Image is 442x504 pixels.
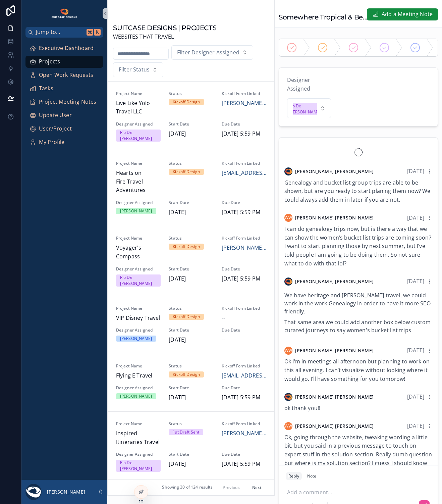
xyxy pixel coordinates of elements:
div: scrollable content [21,38,107,157]
span: Kickoff Form Linked [222,306,266,311]
a: Open Work Requests [25,69,103,81]
span: Kickoff Form Linked [222,91,266,96]
span: Project Name [116,306,161,311]
span: Jump to... [36,28,84,37]
span: [DATE] [407,278,424,285]
div: [PERSON_NAME] [120,208,152,214]
span: Designer Assigned [287,76,310,92]
span: Filter Designer Assigned [177,48,239,57]
span: K [95,30,100,35]
a: Project NameFlying E TravelStatusKickoff DesignKickoff Form Linked[EMAIL_ADDRESS][DOMAIN_NAME]Des... [108,354,274,411]
div: 1st Draft Sent [173,429,199,435]
a: Project NameVoyager's CompassStatusKickoff DesignKickoff Form Linked[PERSON_NAME][EMAIL_ADDRESS][... [108,226,274,296]
div: Kickoff Design [173,244,200,250]
div: Kickoff Design [173,169,200,175]
span: Filter Status [119,65,150,74]
span: Kickoff Form Linked [222,363,266,369]
span: [DATE] [169,208,213,217]
div: Kickoff Design [173,99,200,105]
span: Status [169,236,213,241]
div: [PERSON_NAME] [120,336,152,342]
div: Rio De [PERSON_NAME] [289,103,321,115]
span: Add a Meeting Note [382,10,433,19]
span: Due Date [222,327,266,333]
span: Hearts on Fire Travel Adventures [116,169,161,195]
span: [DATE] 5:59 PM [222,460,266,468]
span: Designer Assigned [116,266,161,272]
span: WW [285,423,292,429]
span: Project Meeting Notes [39,98,96,106]
span: Executive Dashboard [39,44,94,53]
span: Project Name [116,161,161,166]
span: Start Date [169,266,213,272]
span: [DATE] [407,422,424,430]
span: -- [222,336,225,344]
span: [PERSON_NAME][EMAIL_ADDRESS][DOMAIN_NAME] [222,244,266,252]
span: [DATE] [169,274,213,283]
span: Designer Assigned [116,452,161,457]
img: App logo [51,8,78,19]
span: Designer Assigned [116,385,161,391]
span: Due Date [222,385,266,391]
span: [DATE] [169,130,213,138]
span: Kickoff Form Linked [222,421,266,426]
button: Select Button [113,62,163,77]
span: [EMAIL_ADDRESS][DOMAIN_NAME] [222,371,266,380]
span: [PERSON_NAME] [PERSON_NAME] [295,168,374,175]
p: [PERSON_NAME] [47,489,85,495]
button: Select Button [287,98,331,118]
span: Inspired Itineraries Travel [116,429,161,446]
a: My Profile [25,136,103,148]
div: Rio De [PERSON_NAME] [120,130,157,142]
span: Project Name [116,421,161,426]
span: Update User [39,111,72,120]
span: WEBSITES THAT TRAVEL [113,33,216,41]
h1: Somewhere Tropical & Beyond [279,12,368,22]
span: [DATE] [407,167,424,175]
span: Genealogy and bucket list group trips are able to be shown, but are you ready to start planing th... [284,179,431,203]
div: [PERSON_NAME] [120,393,152,399]
span: Start Date [169,121,213,127]
div: Note [307,473,316,479]
div: Rio De [PERSON_NAME] [120,274,157,287]
h1: SUITCASE DESIGNS | PROJECTS [113,23,216,33]
span: VIP Disney Travel [116,314,161,322]
span: [PERSON_NAME] [PERSON_NAME] [295,394,374,400]
div: Kickoff Design [173,314,200,320]
span: Due Date [222,266,266,272]
a: Project NameInspired Itineraries TravelStatus1st Draft SentKickoff Form Linked[PERSON_NAME][EMAIL... [108,411,274,481]
a: Project Meeting Notes [25,96,103,108]
p: That same area we could add another box below custom curated journeys to say women's bucket list ... [284,318,432,334]
span: Status [169,306,213,311]
span: I can do genealogy trips now, but is there a way that we can show the women’s bucket list trips a... [284,225,431,267]
a: [EMAIL_ADDRESS][DOMAIN_NAME] [222,169,266,178]
span: Voyager's Compass [116,244,161,261]
span: Showing 30 of 124 results [162,485,213,490]
span: My Profile [39,138,65,147]
span: Status [169,421,213,426]
a: Project NameHearts on Fire Travel AdventuresStatusKickoff DesignKickoff Form Linked[EMAIL_ADDRESS... [108,151,274,226]
span: [DATE] [169,460,213,468]
span: Project Name [116,236,161,241]
div: Kickoff Design [173,371,200,377]
span: Start Date [169,327,213,333]
span: [PERSON_NAME][EMAIL_ADDRESS][DOMAIN_NAME] [222,429,266,438]
span: Kickoff Form Linked [222,236,266,241]
span: Status [169,161,213,166]
span: Project Name [116,91,161,96]
span: [DATE] 5:59 PM [222,274,266,283]
span: Due Date [222,200,266,205]
span: Start Date [169,385,213,391]
span: [DATE] [407,214,424,221]
span: [PERSON_NAME] [PERSON_NAME] [295,423,374,430]
p: We have heritage and [PERSON_NAME] travel, we could work in the work Genealogy in order to have i... [284,291,432,315]
button: Next [247,482,266,493]
span: Project Name [116,363,161,369]
span: [DATE] [169,336,213,344]
button: Note [305,472,319,480]
span: [DATE] 5:59 PM [222,130,266,138]
span: [PERSON_NAME] [PERSON_NAME] [295,278,374,285]
a: [PERSON_NAME][EMAIL_ADDRESS][DOMAIN_NAME] [222,99,266,108]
